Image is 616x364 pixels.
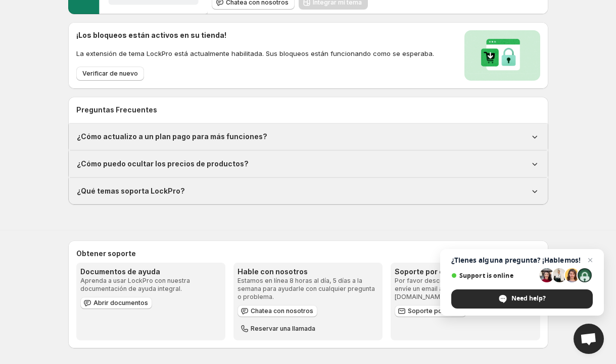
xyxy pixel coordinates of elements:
[77,159,249,169] h1: ¿Cómo puedo ocultar los precios de productos?
[80,267,221,277] h3: Documentos de ayuda
[511,294,546,303] span: Need help?
[238,267,378,277] h3: Hable con nosotros
[77,186,185,196] h1: ¿Qué temas soporta LockPro?
[238,305,317,317] button: Chatea con nosotros
[251,325,315,333] span: Reservar una llamada
[80,277,221,293] p: Aprenda a usar LockPro con nuestra documentación de ayuda integral.
[451,289,593,309] div: Need help?
[251,307,313,315] span: Chatea con nosotros
[395,267,536,277] h3: Soporte por email
[76,249,540,259] h2: Obtener soporte
[451,272,536,279] span: Support is online
[574,324,604,354] div: Open chat
[584,254,596,266] span: Close chat
[451,256,593,264] span: ¿Tienes alguna pregunta? ¡Hablemos!
[408,307,462,315] span: Soporte por email
[80,297,152,309] a: Abrir documentos
[77,132,267,142] h1: ¿Cómo actualizo a un plan pago para más funciones?
[395,305,466,317] a: Soporte por email
[238,323,319,335] button: Reservar una llamada
[76,105,540,115] h2: Preguntas Frecuentes
[93,299,148,307] span: Abrir documentos
[395,277,536,301] p: Por favor describa brevemente su consulta y envíe un email a [EMAIL_ADDRESS][DOMAIN_NAME].
[464,30,540,81] img: Locks activated
[76,48,434,58] p: La extensión de tema LockPro está actualmente habilitada. Sus bloqueos están funcionando como se ...
[76,67,144,81] button: Verificar de nuevo
[76,30,434,40] h2: ¡Los bloqueos están activos en su tienda!
[238,277,378,301] p: Estamos en línea 8 horas al día, 5 días a la semana para ayudarle con cualquier pregunta o problema.
[82,70,138,78] span: Verificar de nuevo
